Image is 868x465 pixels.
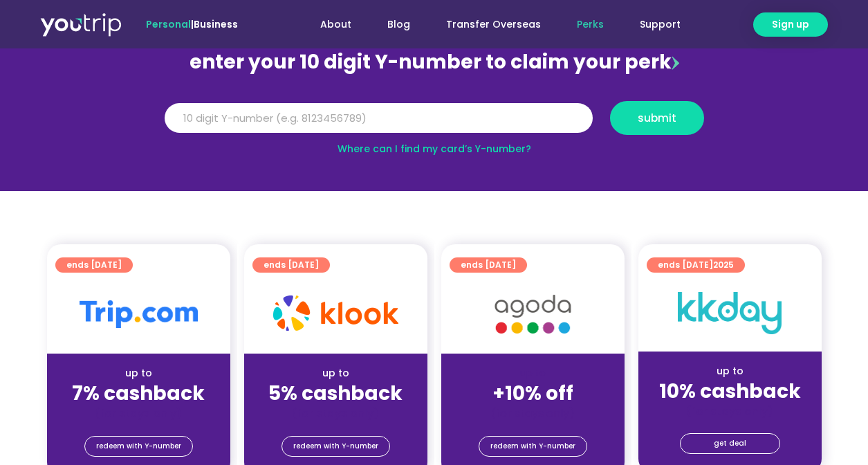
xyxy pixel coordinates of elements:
[714,434,746,453] span: get deal
[492,380,573,407] strong: +10% off
[146,17,238,31] span: |
[55,257,133,273] a: ends [DATE]
[293,437,378,456] span: redeem with Y-number
[66,257,122,273] span: ends [DATE]
[559,12,622,37] a: Perks
[275,12,699,37] nav: Menu
[428,12,559,37] a: Transfer Overseas
[194,17,238,31] a: Business
[658,257,734,273] span: ends [DATE]
[72,380,205,407] strong: 7% cashback
[647,257,745,273] a: ends [DATE]2025
[649,404,811,419] div: (for stays only)
[479,436,587,457] a: redeem with Y-number
[255,366,416,381] div: up to
[520,366,546,380] span: up to
[622,12,699,37] a: Support
[165,103,593,134] input: 10 digit Y-number (e.g. 8123456789)
[680,433,780,454] a: get deal
[450,257,527,273] a: ends [DATE]
[490,437,575,456] span: redeem with Y-number
[772,17,809,32] span: Sign up
[369,12,428,37] a: Blog
[252,257,330,273] a: ends [DATE]
[264,257,319,273] span: ends [DATE]
[753,12,828,37] a: Sign up
[461,257,516,273] span: ends [DATE]
[338,142,531,156] a: Where can I find my card’s Y-number?
[281,436,390,457] a: redeem with Y-number
[255,406,416,421] div: (for stays only)
[713,259,734,271] span: 2025
[268,380,403,407] strong: 5% cashback
[638,113,676,123] span: submit
[610,101,704,135] button: submit
[452,406,613,421] div: (for stays only)
[84,436,193,457] a: redeem with Y-number
[649,364,811,379] div: up to
[659,378,801,405] strong: 10% cashback
[158,44,711,80] div: enter your 10 digit Y-number to claim your perk
[165,101,704,145] form: Y Number
[58,406,219,421] div: (for stays only)
[58,366,219,381] div: up to
[302,12,369,37] a: About
[146,17,191,31] span: Personal
[96,437,181,456] span: redeem with Y-number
